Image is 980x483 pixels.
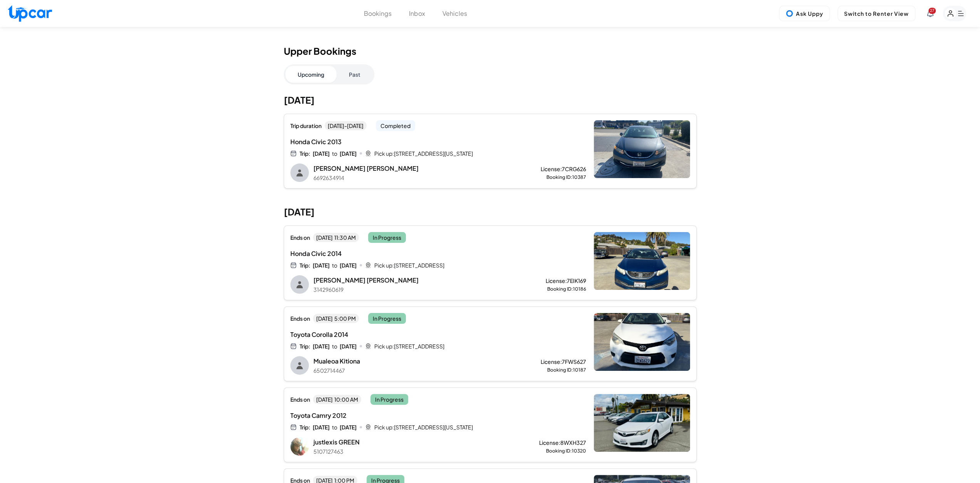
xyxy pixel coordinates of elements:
span: justlexis GREEN [313,438,360,447]
div: View Notifications [927,10,933,17]
span: Trip duration [290,122,322,130]
span: Booking ID: 10187 [547,367,586,373]
p: 6502714467 [313,367,360,374]
p: 6692634914 [313,174,419,182]
span: License: 7FWS627 [541,358,586,365]
span: [PERSON_NAME] [PERSON_NAME] [313,276,419,285]
div: Pick up: [STREET_ADDRESS][US_STATE] [374,423,536,431]
button: Past [337,66,373,83]
h1: Upper Bookings [284,45,697,57]
span: [DATE] [313,342,330,350]
span: License: 7EIK169 [546,277,586,284]
span: Ends on [290,234,310,241]
span: to [332,342,337,350]
span: Ends on [290,315,310,322]
span: Booking ID: 10186 [547,286,586,292]
span: Mualeoa Kitiona [313,357,360,366]
span: [DATE] 10:00 AM [313,395,361,404]
img: Honda Civic 2013 [594,120,690,178]
h3: [DATE] [284,94,315,106]
span: [DATE] 11:30 AM [313,233,359,242]
span: [DATE] [313,261,330,269]
span: Trip: [300,150,310,157]
span: Booking ID: 10320 [546,448,586,454]
span: You have new notifications [928,8,936,14]
span: License: 7CRG626 [541,165,586,173]
span: Ends on [290,395,310,403]
button: Bookings [364,9,392,18]
span: In Progress [368,313,406,324]
button: Inbox [409,9,425,18]
span: to [332,150,337,157]
span: Completed [376,120,415,131]
img: Honda Civic 2014 [594,232,690,290]
span: Toyota Camry 2012 [290,411,536,420]
div: Pick up: [STREET_ADDRESS] [374,261,536,269]
div: Pick up: [STREET_ADDRESS] [374,342,536,350]
span: License: 8WXH327 [539,439,586,446]
span: Trip: [300,261,310,269]
span: [DATE] 5:00 PM [313,314,359,323]
span: to [332,423,337,431]
span: [DATE] [340,150,357,157]
span: to [332,261,337,269]
p: 5107127463 [313,448,360,455]
button: Switch to Renter View [838,6,915,21]
img: Uppy [786,10,793,17]
span: Trip: [300,342,310,350]
span: [DATE] [340,342,357,350]
span: In Progress [368,232,406,243]
img: Upcar Logo [8,5,52,22]
button: Upcoming [285,66,337,83]
span: Toyota Corolla 2014 [290,330,536,339]
img: Toyota Corolla 2014 [594,313,690,371]
span: Trip: [300,423,310,431]
button: Vehicles [442,9,467,18]
span: [PERSON_NAME] [PERSON_NAME] [313,164,419,173]
span: [DATE] [313,423,330,431]
span: Honda Civic 2013 [290,137,536,146]
span: [DATE] - [DATE] [325,121,367,130]
h3: [DATE] [284,205,315,218]
p: 3142960619 [313,286,419,293]
span: Honda Civic 2014 [290,249,536,258]
span: In Progress [370,394,408,405]
button: Ask Uppy [779,6,830,21]
span: [DATE] [340,423,357,431]
div: Pick up: [STREET_ADDRESS][US_STATE] [374,150,536,157]
span: Booking ID: 10387 [546,174,586,180]
img: Toyota Camry 2012 [594,394,690,452]
span: [DATE] [340,261,357,269]
img: justlexis GREEN [290,437,309,456]
span: [DATE] [313,150,330,157]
